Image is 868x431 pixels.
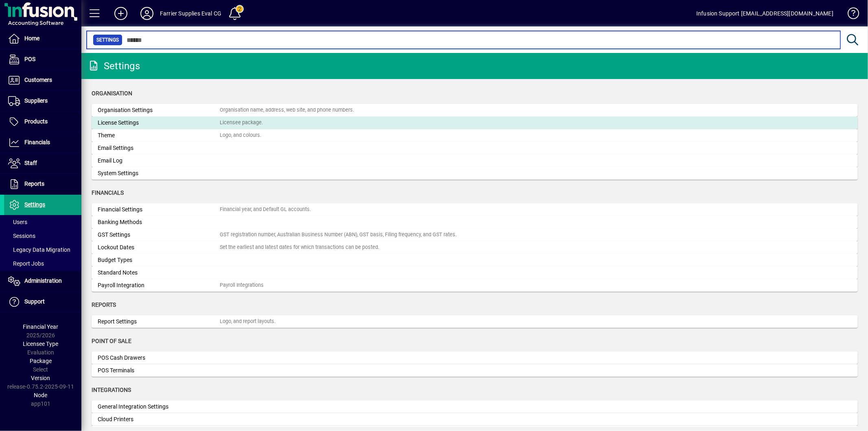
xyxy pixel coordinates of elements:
[4,257,81,270] a: Report Jobs
[98,256,220,264] div: Budget Types
[92,266,858,279] a: Standard Notes
[220,206,311,213] div: Financial year, and Default GL accounts.
[92,189,124,196] span: Financials
[92,104,858,117] a: Organisation SettingsOrganisation name, address, web site, and phone numbers.
[98,402,220,411] div: General Integration Settings
[92,338,131,344] span: Point of Sale
[98,415,220,424] div: Cloud Printers
[24,180,44,187] span: Reports
[92,241,858,254] a: Lockout DatesSet the earliest and latest dates for which transactions can be posted.
[4,292,81,312] a: Support
[92,400,858,413] a: General Integration Settings
[24,35,39,42] span: Home
[696,7,833,20] div: Infusion Support [EMAIL_ADDRESS][DOMAIN_NAME]
[98,366,220,375] div: POS Terminals
[4,70,81,90] a: Customers
[98,268,220,277] div: Standard Notes
[92,254,858,266] a: Budget Types
[92,229,858,241] a: GST SettingsGST registration number, Australian Business Number (ABN), GST basis, Filing frequenc...
[4,91,81,111] a: Suppliers
[24,139,50,145] span: Financials
[8,233,35,239] span: Sessions
[92,154,858,167] a: Email Log
[160,7,221,20] div: Farrier Supplies Eval CG
[92,315,858,328] a: Report SettingsLogo, and report layouts.
[4,271,81,291] a: Administration
[92,117,858,129] a: License SettingsLicensee package.
[92,279,858,292] a: Payroll IntegrationPayroll Integrations
[23,341,59,347] span: Licensee Type
[92,352,858,364] a: POS Cash Drawers
[220,132,261,139] div: Logo, and colours.
[98,156,220,165] div: Email Log
[92,216,858,229] a: Banking Methods
[24,277,62,284] span: Administration
[98,119,220,127] div: License Settings
[92,301,116,308] span: Reports
[30,358,52,364] span: Package
[4,153,81,174] a: Staff
[98,317,220,326] div: Report Settings
[4,229,81,243] a: Sessions
[98,354,220,362] div: POS Cash Drawers
[220,106,354,114] div: Organisation name, address, web site, and phone numbers.
[134,6,160,21] button: Profile
[92,167,858,180] a: System Settings
[96,36,119,44] span: Settings
[98,218,220,226] div: Banking Methods
[31,375,50,381] span: Version
[108,6,134,21] button: Add
[23,323,59,330] span: Financial Year
[34,392,48,398] span: Node
[24,97,48,104] span: Suppliers
[98,144,220,152] div: Email Settings
[92,413,858,426] a: Cloud Printers
[4,215,81,229] a: Users
[220,119,263,127] div: Licensee package.
[24,160,37,166] span: Staff
[98,131,220,140] div: Theme
[98,281,220,290] div: Payroll Integration
[220,244,379,251] div: Set the earliest and latest dates for which transactions can be posted.
[92,387,131,393] span: Integrations
[4,243,81,257] a: Legacy Data Migration
[24,298,45,305] span: Support
[24,118,48,125] span: Products
[98,205,220,214] div: Financial Settings
[220,318,275,325] div: Logo, and report layouts.
[4,132,81,153] a: Financials
[24,77,52,83] span: Customers
[24,56,35,62] span: POS
[4,112,81,132] a: Products
[98,106,220,114] div: Organisation Settings
[8,246,70,253] span: Legacy Data Migration
[98,243,220,252] div: Lockout Dates
[4,174,81,194] a: Reports
[4,49,81,70] a: POS
[92,129,858,142] a: ThemeLogo, and colours.
[87,59,140,73] div: Settings
[92,364,858,377] a: POS Terminals
[98,231,220,239] div: GST Settings
[8,260,44,267] span: Report Jobs
[92,142,858,154] a: Email Settings
[4,29,81,49] a: Home
[92,90,132,97] span: Organisation
[220,281,264,289] div: Payroll Integrations
[92,203,858,216] a: Financial SettingsFinancial year, and Default GL accounts.
[8,219,27,225] span: Users
[220,231,457,239] div: GST registration number, Australian Business Number (ABN), GST basis, Filing frequency, and GST r...
[842,2,858,28] a: Knowledge Base
[24,201,45,208] span: Settings
[98,169,220,178] div: System Settings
